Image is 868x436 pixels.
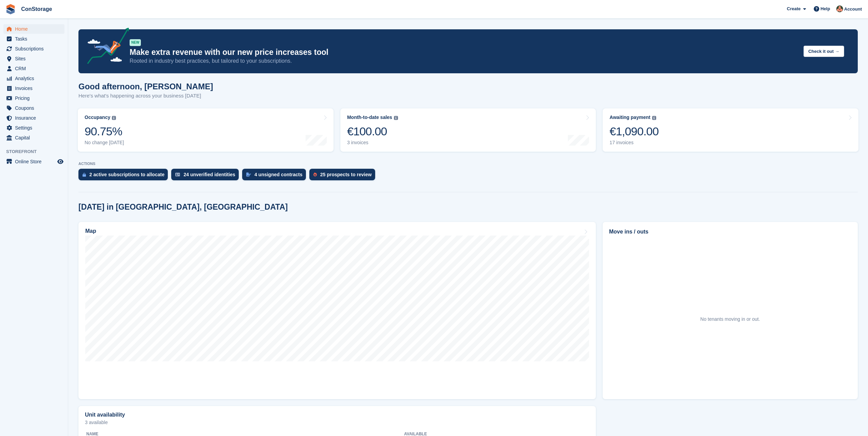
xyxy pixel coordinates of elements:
a: 25 prospects to review [309,169,379,184]
span: Online Store [15,157,56,166]
p: Make extra revenue with our new price increases tool [130,47,798,57]
img: stora-icon-8386f47178a22dfd0bd8f6a31ec36ba5ce8667c1dd55bd0f319d3a0aa187defe.svg [5,4,16,14]
span: Pricing [15,93,56,103]
span: Tasks [15,34,56,44]
div: No change [DATE] [85,140,124,146]
span: Invoices [15,84,56,93]
div: 24 unverified identities [183,172,235,177]
img: active_subscription_to_allocate_icon-d502201f5373d7db506a760aba3b589e785aa758c864c3986d89f69b8ff3... [83,172,86,177]
div: 25 prospects to review [320,172,372,177]
a: Awaiting payment €1,090.00 17 invoices [603,108,858,152]
img: prospect-51fa495bee0391a8d652442698ab0144808aea92771e9ea1ae160a38d050c398.svg [313,172,317,177]
span: Sites [15,54,56,63]
span: CRM [15,64,56,73]
span: Insurance [15,113,56,123]
span: Home [15,24,56,34]
span: Help [821,5,830,12]
h2: [DATE] in [GEOGRAPHIC_DATA], [GEOGRAPHIC_DATA] [78,202,288,212]
p: Here's what's happening across your business [DATE] [78,92,213,100]
div: 2 active subscriptions to allocate [89,172,164,177]
div: No tenants moving in or out. [700,316,760,323]
h2: Unit availability [85,412,125,418]
img: price-adjustments-announcement-icon-8257ccfd72463d97f412b2fc003d46551f7dbcb40ab6d574587a9cd5c0d94... [82,28,129,66]
a: Occupancy 90.75% No change [DATE] [78,108,334,152]
p: Rooted in industry best practices, but tailored to your subscriptions. [130,57,798,65]
div: 3 invoices [347,140,398,146]
div: NEW [130,39,141,46]
div: €100.00 [347,124,398,138]
a: ConStorage [18,3,55,15]
p: 3 available [85,420,589,425]
div: Month-to-date sales [347,115,392,120]
img: verify_identity-adf6edd0f0f0b5bbfe63781bf79b02c33cf7c696d77639b501bdc392416b5a36.svg [175,172,180,177]
a: Map [78,222,596,399]
div: €1,090.00 [609,124,659,138]
a: Preview store [56,157,64,166]
a: menu [3,24,64,34]
a: menu [3,84,64,93]
a: menu [3,34,64,44]
span: Account [844,6,862,13]
span: Settings [15,123,56,133]
img: icon-info-grey-7440780725fd019a000dd9b08b2336e03edf1995a4989e88bcd33f0948082b44.svg [394,116,398,120]
a: menu [3,93,64,103]
img: icon-info-grey-7440780725fd019a000dd9b08b2336e03edf1995a4989e88bcd33f0948082b44.svg [112,116,116,120]
a: menu [3,103,64,113]
a: 2 active subscriptions to allocate [78,169,171,184]
a: menu [3,74,64,83]
span: Analytics [15,74,56,83]
p: ACTIONS [78,162,858,166]
span: Create [787,5,800,12]
div: 17 invoices [609,140,659,146]
span: Coupons [15,103,56,113]
a: menu [3,54,64,63]
img: contract_signature_icon-13c848040528278c33f63329250d36e43548de30e8caae1d1a13099fd9432cc5.svg [246,172,251,177]
button: Check it out → [804,46,844,57]
div: Awaiting payment [609,115,650,120]
a: menu [3,123,64,133]
a: menu [3,64,64,73]
a: menu [3,133,64,142]
img: icon-info-grey-7440780725fd019a000dd9b08b2336e03edf1995a4989e88bcd33f0948082b44.svg [652,116,656,120]
span: Storefront [6,148,68,155]
img: Rena Aslanova [836,5,843,12]
a: menu [3,44,64,54]
span: Capital [15,133,56,142]
div: Occupancy [85,115,110,120]
a: Month-to-date sales €100.00 3 invoices [340,108,596,152]
h2: Map [85,228,96,234]
h2: Move ins / outs [609,228,851,236]
h1: Good afternoon, [PERSON_NAME] [78,82,213,91]
a: menu [3,157,64,166]
span: Subscriptions [15,44,56,54]
a: menu [3,113,64,123]
a: 24 unverified identities [171,169,242,184]
a: 4 unsigned contracts [242,169,309,184]
div: 90.75% [85,124,124,138]
div: 4 unsigned contracts [254,172,303,177]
